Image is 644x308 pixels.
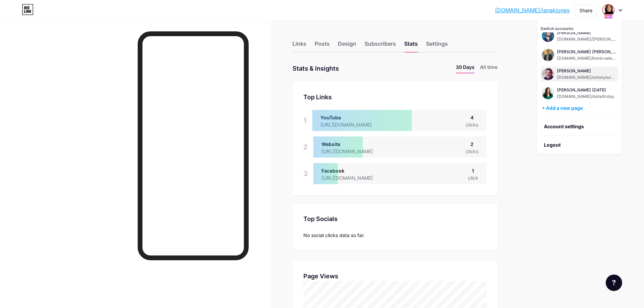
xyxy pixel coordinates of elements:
[466,121,478,128] div: clicks
[338,40,356,52] div: Design
[303,136,308,158] div: 2
[321,174,384,181] div: [URL][DOMAIN_NAME]
[303,92,487,102] div: Top Links
[466,148,478,155] div: clicks
[303,272,487,281] div: Page Views
[315,40,330,52] div: Posts
[557,87,614,93] div: [PERSON_NAME] [DATE]
[426,40,448,52] div: Settings
[303,232,487,239] div: No social clicks data so far.
[542,49,554,61] img: janakjones
[303,163,308,184] div: 3
[466,141,478,148] div: 2
[557,68,617,74] div: [PERSON_NAME]
[468,167,478,174] div: 1
[480,63,497,73] li: All time
[303,214,487,223] div: Top Socials
[557,56,617,61] div: [DOMAIN_NAME]/kimbrostephens
[292,40,306,52] div: Links
[321,167,384,174] div: Facebook
[365,40,396,52] div: Subscribers
[542,87,554,99] img: janakjones
[468,174,478,181] div: click
[579,7,592,14] div: Share
[537,117,622,136] a: Account settings
[557,49,617,55] div: [PERSON_NAME] [PERSON_NAME]
[540,26,574,31] span: Switch accounts
[495,6,570,14] a: [DOMAIN_NAME]/janakjones
[303,110,307,131] div: 1
[557,75,617,80] div: [DOMAIN_NAME]/antonyturbeville
[542,105,618,112] div: + Add a new page
[537,136,622,154] li: Logout
[603,5,614,16] img: janakjones
[404,40,418,52] div: Stats
[292,63,339,73] div: Stats & Insights
[542,30,554,42] img: janakjones
[557,30,617,35] div: [PERSON_NAME]
[542,68,554,80] img: janakjones
[557,94,614,99] div: [DOMAIN_NAME]/delisifriday
[456,63,475,73] li: 30 Days
[557,36,617,42] div: [DOMAIN_NAME]/[PERSON_NAME]
[466,114,478,121] div: 4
